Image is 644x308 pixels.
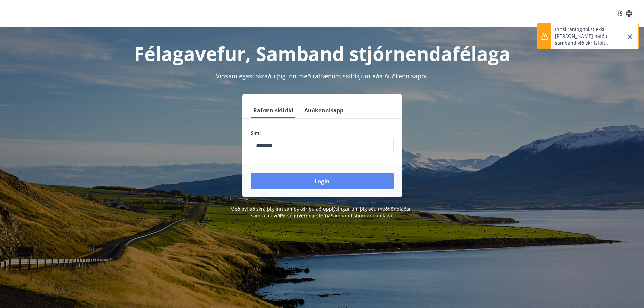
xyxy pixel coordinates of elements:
span: Vinsamlegast skráðu þig inn með rafrænum skilríkjum eða Auðkennisappi. [216,72,428,80]
button: Rafræn skilríki [251,102,296,118]
p: Innskráning tókst ekki. [PERSON_NAME] hafðu samband við skrifstofu. [555,26,615,46]
a: Persónuverndarstefna [280,212,331,219]
button: Close [624,31,636,43]
span: Með því að skrá þig inn samþykkir þú að upplýsingar um þig séu meðhöndlaðar í samræmi við Samband... [230,206,414,219]
button: ÍS [614,7,636,20]
label: Sími [251,129,394,136]
button: Login [251,173,394,189]
h1: Félagavefur, Samband stjórnendafélaga [87,41,557,66]
button: Auðkennisapp [302,102,346,118]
